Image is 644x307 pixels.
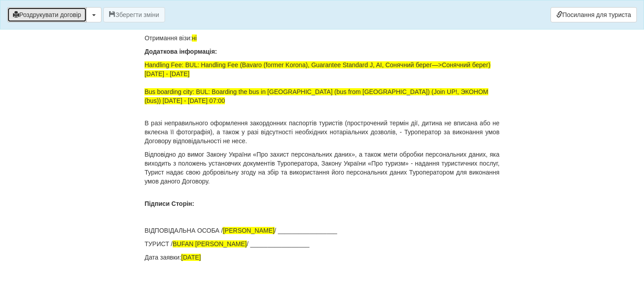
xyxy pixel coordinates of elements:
[192,34,197,42] span: ні
[144,200,194,207] b: Підписи Сторін:
[103,7,165,22] button: Зберегти зміни
[181,254,201,261] span: [DATE]
[551,7,637,22] a: Посилання для туриста
[144,34,500,43] p: Отримання візи:
[223,227,274,234] span: [PERSON_NAME]
[144,239,500,248] p: ТУРИСТ / / _________________
[144,253,500,262] p: Дата заявки:
[144,226,500,235] p: ВІДПОВІДАЛЬНА ОСОБА / / _________________
[144,119,500,145] p: В разі неправильного оформлення закордонних паспортів туристів (прострочений термін дії, дитина н...
[7,7,87,22] button: Роздрукувати договір
[173,240,247,247] span: BUFAN [PERSON_NAME]
[144,48,217,55] b: Додаткова інформація:
[144,150,500,186] p: Відповідно до вимог Закону України «Про захист персональних даних», а також мети обробки персонал...
[144,61,491,104] span: Handling Fee: BUL: Handling Fee (Bavaro (former Korona), Guarantee Standard J, AI, Сонячний берег...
